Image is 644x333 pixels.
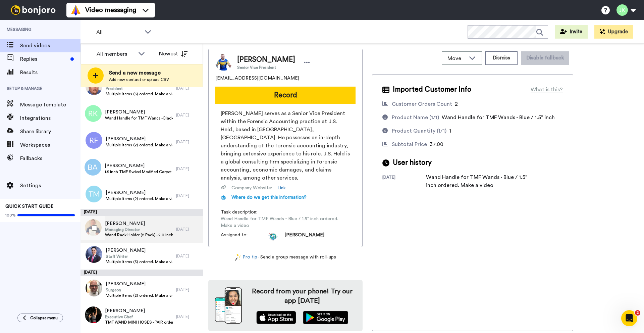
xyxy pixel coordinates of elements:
div: [DATE] [176,86,200,91]
a: Pro tip [235,254,257,261]
span: Wand Handle for TMF Wands - Blue / 1.5” inch ordered. Make a video [221,216,350,229]
span: Surgeon [106,287,173,293]
div: [DATE] [176,166,200,172]
span: 1.5 inch TMF Swivel Modified Carpet Cleaning Wand 14" Head with 4 Jets - Blue ordered. Make a video [105,169,173,175]
img: c4eec9b7-40ab-4896-b1bd-9c4539291a48.jpg [86,246,102,263]
div: [DATE] [176,139,200,145]
span: Collapse menu [30,315,58,321]
img: magic-wand.svg [235,254,241,261]
img: playstore [303,311,348,324]
span: [PERSON_NAME] [105,307,173,314]
img: vm-color.svg [70,5,81,15]
span: Multiple Items (6) ordered. Make a video [106,91,173,97]
div: Customer Orders Count [392,100,452,108]
span: Share library [20,128,80,136]
div: [DATE] [176,253,200,259]
span: Replies [20,55,68,63]
iframe: Intercom live chat [621,310,637,326]
img: download [215,287,242,324]
span: [PERSON_NAME] [106,247,173,254]
span: TMF WAND MINI HOSES - PAIR ordered. Make a video [105,320,173,325]
span: Executive Chef [105,314,173,320]
div: [DATE] [176,112,200,118]
span: Add new contact or upload CSV [109,77,169,82]
span: Company Website : [231,185,272,191]
span: Fallbacks [20,154,80,162]
span: Senior Vice President [237,65,295,70]
span: [PERSON_NAME] serves as a Senior Vice President within the Forensic Accounting practice at J.S. H... [221,109,350,182]
span: 2 [455,101,458,107]
a: Link [277,185,286,191]
button: Collapse menu [17,314,63,322]
span: Workspaces [20,141,80,149]
span: Wand Rack Holder (2 Pack) - 2.0 inch ordered. Make a video [105,232,173,238]
span: All [96,28,141,36]
span: Task description : [221,209,268,216]
span: Settings [20,182,80,190]
div: - Send a group message with roll-ups [208,254,363,261]
img: 55d9964c-b080-406c-b632-533f50cf150a-1714411915.jpg [268,232,278,242]
span: [PERSON_NAME] [105,220,173,227]
span: Results [20,68,80,77]
button: Record [215,87,356,104]
span: Imported Customer Info [393,85,471,95]
span: [EMAIL_ADDRESS][DOMAIN_NAME] [215,75,299,82]
div: [DATE] [176,314,200,319]
span: Multiple Items (2) ordered. Make a video [106,293,173,298]
div: What is this? [531,86,563,94]
div: Wand Handle for TMF Wands - Blue / 1.5” inch ordered. Make a video [426,173,533,189]
button: Invite [555,25,588,39]
div: [DATE] [176,287,200,292]
span: 2 [635,310,640,316]
span: Multiple Items (2) ordered. Make a video [106,142,173,148]
span: Integrations [20,114,80,122]
span: Send videos [20,42,80,50]
img: rf.png [86,132,102,149]
span: [PERSON_NAME] [106,281,173,287]
div: All members [97,50,135,58]
span: 100% [5,212,16,218]
span: QUICK START GUIDE [5,204,54,209]
div: [DATE] [80,270,203,276]
span: [PERSON_NAME] [105,162,173,169]
img: Image of Jared O'Connor [215,54,232,71]
span: Send a new message [109,69,169,77]
div: Subtotal Price [392,140,427,148]
div: Product Name (1/1) [392,113,439,122]
span: Multiple Items (3) ordered. Make a video [106,259,173,265]
span: Where do we get this information? [231,195,307,200]
span: Wand Handle for TMF Wands - Blue / 1.5” inch [442,115,555,120]
div: [DATE] [382,175,426,189]
div: [DATE] [80,209,203,216]
span: Move [447,54,466,62]
span: 1 [449,128,451,134]
img: appstore [256,311,296,324]
button: Upgrade [594,25,633,39]
span: President [106,86,173,91]
img: 2d842412-fab9-43de-9048-032058d8363e.jpg [85,306,102,323]
div: [DATE] [176,227,200,232]
span: [PERSON_NAME] [105,109,173,115]
span: Assigned to: [221,232,268,242]
button: Dismiss [485,51,518,65]
img: tm.png [86,186,102,202]
span: 37.00 [430,142,443,147]
span: Wand Handle for TMF Wands - Black / 1.5” inch ordered. Make a video [105,115,173,121]
img: bj-logo-header-white.svg [8,5,58,15]
div: Product Quantity (1/1) [392,127,446,135]
span: Multiple Items (2) ordered. Make a video [106,196,173,201]
span: [PERSON_NAME] [284,232,324,242]
span: User history [393,158,432,168]
span: [PERSON_NAME] [106,189,173,196]
span: Message template [20,101,80,109]
button: Disable fallback [521,51,569,65]
div: [DATE] [176,193,200,198]
img: c7bc9e85-1cbe-45bf-8f85-74a2b3147703.jpg [86,280,102,296]
span: [PERSON_NAME] [106,136,173,142]
span: [PERSON_NAME] [237,55,295,65]
img: rk.png [85,105,102,122]
img: ba.png [85,159,101,176]
h4: Record from your phone! Try our app [DATE] [249,287,356,305]
span: Managing Director [105,227,173,232]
